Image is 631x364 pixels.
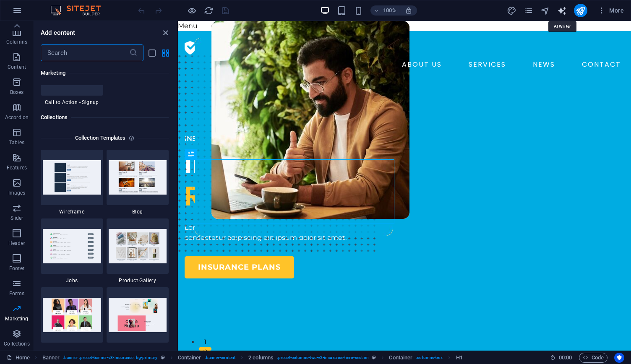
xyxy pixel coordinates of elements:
img: jobs_extension.jpg [43,229,101,263]
p: Footer [9,265,24,272]
span: Code [583,353,604,363]
p: Collections [4,341,29,347]
img: portfolio_extension.jpg [109,298,167,332]
img: wireframe_extension.jpg [43,160,101,194]
button: Usercentrics [614,353,624,363]
p: Tables [9,139,24,146]
i: Reload page [204,6,214,16]
p: Columns [6,39,27,45]
nav: breadcrumb [42,353,463,363]
span: Click to select. Double-click to edit [248,353,274,363]
span: . banner-content [205,353,235,363]
div: Wireframe [41,150,103,215]
i: Pages (Ctrl+Alt+S) [524,6,533,16]
span: 00 00 [559,353,572,363]
button: design [507,5,517,16]
span: . banner .preset-banner-v3-insurance .bg-primary [63,353,157,363]
span: Product Gallery [107,277,169,284]
h6: 100% [383,5,396,16]
button: close panel [160,28,170,38]
span: Jobs [41,277,103,284]
button: 100% [370,5,400,16]
button: Click here to leave preview mode and continue editing [187,5,197,16]
p: Slider [10,215,23,221]
img: Editor Logo [48,5,111,16]
button: text_generator [557,5,567,16]
button: More [594,4,627,17]
p: Boxes [10,89,24,96]
p: Content [8,64,26,70]
span: : [565,354,566,361]
p: Images [8,190,26,196]
span: More [597,6,624,15]
img: team_extension.jpg [43,298,101,332]
button: list-view [147,48,157,58]
span: Click to select. Double-click to edit [389,353,412,363]
h6: Marketing [41,68,169,78]
span: Wireframe [41,208,103,215]
span: . columns-box [416,353,443,363]
button: navigator [540,5,550,16]
span: Click to select. Double-click to edit [456,353,463,363]
div: Jobs [41,218,103,284]
p: Marketing [5,315,28,322]
p: Forms [9,290,24,297]
div: Blog [107,150,169,215]
h6: Session time [550,353,572,363]
h6: Collection Templates [72,133,129,143]
p: Features [7,164,27,171]
span: Click to select. Double-click to edit [178,353,201,363]
span: Blog [107,208,169,215]
p: Accordion [5,114,29,121]
span: . preset-columns-two-v2-insurance-hero-section [277,353,369,363]
img: blog_extension.jpg [109,160,167,194]
div: Product Gallery [107,218,169,284]
i: Each template - except the Collections listing - comes with a preconfigured design and collection... [129,133,138,143]
i: This element is a customizable preset [161,355,165,360]
a: Click to cancel selection. Double-click to open Pages [7,353,30,363]
input: Search [41,44,129,61]
p: Header [8,240,25,247]
img: product_gallery_extension.jpg [109,229,167,263]
i: On resize automatically adjust zoom level to fit chosen device. [405,7,412,14]
button: grid-view [160,48,170,58]
h6: Collections [41,112,169,122]
button: pages [524,5,534,16]
span: Call to Action - Signup [41,99,103,106]
button: Code [579,353,608,363]
span: Click to select. Double-click to edit [42,353,60,363]
button: reload [203,5,214,16]
h6: Add content [41,28,76,38]
i: This element is a customizable preset [372,355,376,360]
i: Publish [576,6,585,16]
button: publish [574,4,587,17]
